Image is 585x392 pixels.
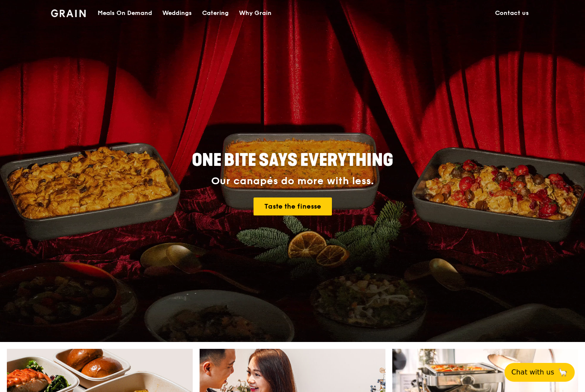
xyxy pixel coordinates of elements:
[239,0,272,26] div: Why Grain
[51,9,86,17] img: Grain
[504,363,575,382] button: Chat with us🦙
[234,0,277,26] a: Why Grain
[511,367,554,377] span: Chat with us
[197,0,234,26] a: Catering
[138,175,447,187] div: Our canapés do more with less.
[98,0,152,26] div: Meals On Demand
[490,0,534,26] a: Contact us
[192,150,393,171] span: ONE BITE SAYS EVERYTHING
[254,197,332,215] a: Taste the finesse
[558,367,568,377] span: 🦙
[162,0,192,26] div: Weddings
[157,0,197,26] a: Weddings
[202,0,229,26] div: Catering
